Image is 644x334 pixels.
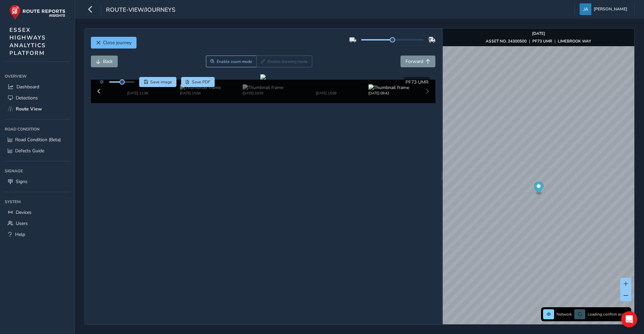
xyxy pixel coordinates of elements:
[16,95,38,101] span: Detections
[588,312,629,317] span: Loading confirm assets
[180,84,221,91] img: Thumbnail frame
[5,229,70,240] a: Help
[5,81,70,92] a: Dashboard
[117,84,158,91] img: Thumbnail frame
[5,218,70,229] a: Users
[192,79,210,85] span: Save PDF
[139,77,176,87] button: Save
[486,38,527,44] strong: ASSET NO. 24300500
[206,56,257,67] button: Zoom
[150,79,172,85] span: Save image
[406,79,428,85] span: PF73 UMR
[532,31,545,36] strong: [DATE]
[556,312,572,317] span: Network
[368,84,409,91] img: Thumbnail frame
[5,124,70,134] div: Road Condition
[180,91,221,96] div: [DATE] 15:04
[103,39,131,46] span: Close journey
[15,148,44,154] span: Defects Guide
[15,137,61,143] span: Road Condition (Beta)
[243,84,283,91] img: Thumbnail frame
[91,56,118,67] button: Back
[5,145,70,156] a: Defects Guide
[534,182,543,195] div: Map marker
[243,91,283,96] div: [DATE] 10:55
[621,311,637,327] div: Open Intercom Messenger
[486,38,591,44] div: | |
[580,3,591,15] img: diamond-layout
[306,84,346,91] img: Thumbnail frame
[5,166,70,176] div: Signage
[16,106,42,112] span: Route View
[9,5,65,20] img: rr logo
[594,3,627,15] span: [PERSON_NAME]
[16,84,39,90] span: Dashboard
[5,207,70,218] a: Devices
[16,220,28,227] span: Users
[580,3,630,15] button: [PERSON_NAME]
[5,134,70,145] a: Road Condition (Beta)
[217,59,252,64] span: Enable zoom mode
[400,56,435,67] button: Forward
[181,77,215,87] button: PDF
[15,231,25,238] span: Help
[5,103,70,114] a: Route View
[306,91,346,96] div: [DATE] 15:09
[368,91,409,96] div: [DATE] 09:42
[106,6,175,15] span: route-view/journeys
[16,178,28,185] span: Signs
[103,58,113,65] span: Back
[5,92,70,103] a: Detections
[532,38,552,44] strong: PF73 UMR
[16,209,32,216] span: Devices
[558,38,591,44] strong: LIMEBROOK WAY
[5,71,70,81] div: Overview
[5,176,70,187] a: Signs
[5,197,70,207] div: System
[117,91,158,96] div: [DATE] 11:38
[91,37,137,49] button: Close journey
[406,58,423,65] span: Forward
[9,26,46,57] span: ESSEX HIGHWAYS ANALYTICS PLATFORM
